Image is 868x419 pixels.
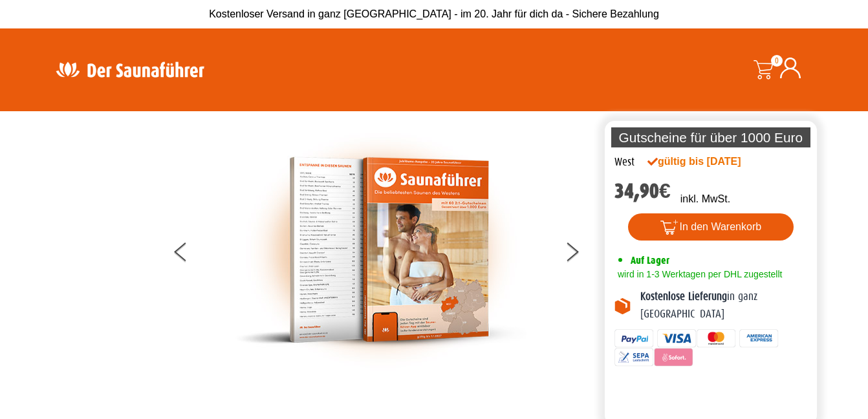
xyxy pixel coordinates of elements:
span: Auf Lager [631,254,669,266]
button: In den Warenkorb [628,213,794,241]
span: wird in 1-3 Werktagen per DHL zugestellt [614,269,782,279]
bdi: 34,90 [614,179,671,203]
p: inkl. MwSt. [680,191,730,207]
b: Kostenlose Lieferung [640,290,727,303]
span: Kostenloser Versand in ganz [GEOGRAPHIC_DATA] - im 20. Jahr für dich da - Sichere Bezahlung [209,8,659,19]
p: Gutscheine für über 1000 Euro [611,127,810,147]
div: West [614,154,635,171]
span: 0 [771,55,783,67]
div: gültig bis [DATE] [647,154,769,169]
span: € [659,179,671,203]
img: der-saunafuehrer-2025-west [235,124,526,376]
p: in ganz [GEOGRAPHIC_DATA] [640,288,807,323]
